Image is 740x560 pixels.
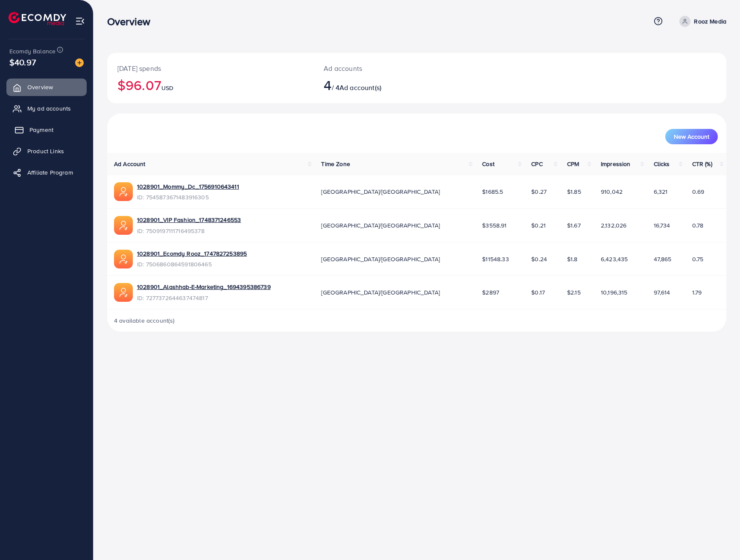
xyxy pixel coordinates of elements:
img: menu [75,16,85,26]
span: $1685.5 [482,187,503,196]
span: 0.69 [692,187,705,196]
span: [GEOGRAPHIC_DATA]/[GEOGRAPHIC_DATA] [321,288,440,297]
span: $1.85 [567,187,581,196]
h2: / 4 [324,77,458,93]
span: 16,734 [654,221,670,230]
span: 0.75 [692,255,704,263]
span: New Account [674,134,709,140]
span: ID: 7506860864591806465 [137,260,247,268]
a: 1028901_Alashhab-E-Marketing_1694395386739 [137,283,271,291]
span: 2,132,026 [601,221,626,230]
img: ic-ads-acc.e4c84228.svg [114,283,133,302]
span: 0.78 [692,221,704,230]
span: My ad accounts [27,104,71,113]
span: Payment [29,125,53,134]
span: 6,321 [654,187,668,196]
img: ic-ads-acc.e4c84228.svg [114,250,133,268]
span: CPC [531,160,542,168]
img: logo [9,12,66,25]
p: Ad accounts [324,63,458,73]
span: $0.17 [531,288,545,297]
span: [GEOGRAPHIC_DATA]/[GEOGRAPHIC_DATA] [321,221,440,230]
h3: Overview [107,15,157,28]
img: ic-ads-acc.e4c84228.svg [114,182,133,201]
span: $3558.91 [482,221,506,230]
p: [DATE] spends [117,63,303,73]
span: Cost [482,160,494,168]
img: image [75,58,84,67]
span: Ecomdy Balance [9,47,56,55]
span: $0.27 [531,187,547,196]
span: USD [161,84,173,92]
a: Rooz Media [676,16,726,27]
span: $1.8 [567,255,578,263]
span: Clicks [654,160,670,168]
a: Product Links [6,143,87,160]
span: $0.24 [531,255,547,263]
span: $40.97 [9,56,36,68]
iframe: Chat [704,522,734,554]
span: 1.79 [692,288,702,297]
span: [GEOGRAPHIC_DATA]/[GEOGRAPHIC_DATA] [321,187,440,196]
p: Rooz Media [694,16,726,26]
span: CPM [567,160,579,168]
span: $1.67 [567,221,581,230]
span: Ad account(s) [339,83,381,92]
span: 4 available account(s) [114,316,175,325]
a: 1028901_Ecomdy Rooz_1747827253895 [137,249,247,258]
a: My ad accounts [6,100,87,117]
h2: $96.07 [117,77,303,93]
span: Overview [27,83,53,91]
a: Overview [6,79,87,96]
span: 6,423,435 [601,255,628,263]
span: 97,614 [654,288,670,297]
a: 1028901_VIP Fashion_1748371246553 [137,216,241,224]
span: 10,196,315 [601,288,628,297]
img: ic-ads-acc.e4c84228.svg [114,216,133,235]
span: Ad Account [114,160,146,168]
span: 47,865 [654,255,672,263]
span: ID: 7509197111716495378 [137,227,241,235]
span: $0.21 [531,221,546,230]
span: Affiliate Program [27,168,73,177]
span: ID: 7545873671483916305 [137,193,239,201]
span: Product Links [27,147,64,155]
span: ID: 7277372644637474817 [137,294,271,302]
span: [GEOGRAPHIC_DATA]/[GEOGRAPHIC_DATA] [321,255,440,263]
span: $2897 [482,288,499,297]
button: New Account [665,129,718,144]
span: $11548.33 [482,255,509,263]
span: $2.15 [567,288,581,297]
span: 4 [324,75,331,95]
a: Payment [6,121,87,138]
span: Time Zone [321,160,350,168]
span: 910,042 [601,187,623,196]
a: Affiliate Program [6,164,87,181]
a: 1028901_Mommy_Dc_1756910643411 [137,182,239,191]
span: CTR (%) [692,160,712,168]
span: Impression [601,160,631,168]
